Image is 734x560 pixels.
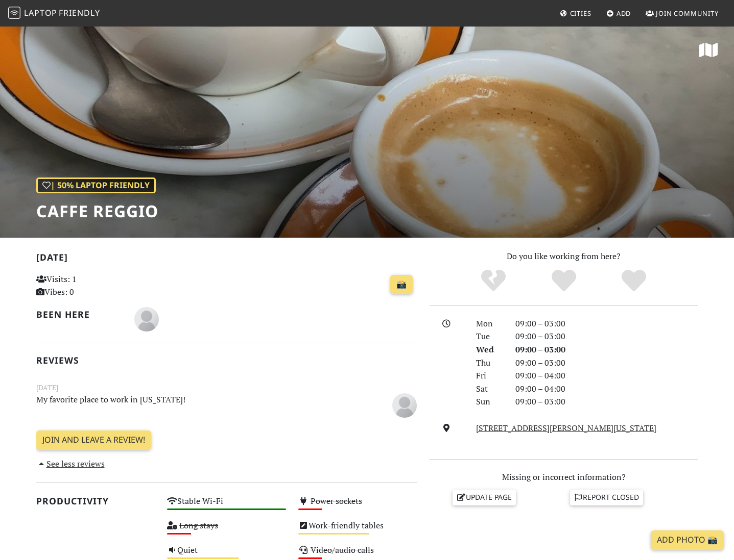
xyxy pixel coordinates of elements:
[458,268,529,294] div: No
[470,343,509,357] div: Wed
[617,9,631,18] span: Add
[311,544,374,555] s: Video/audio calls
[509,317,704,330] div: 09:00 – 03:00
[430,471,698,484] p: Missing or incorrect information?
[390,275,413,294] a: 📸
[30,382,423,393] small: [DATE]
[179,520,218,531] s: Long stays
[292,518,423,543] div: Work-friendly tables
[24,7,57,18] span: Laptop
[642,4,723,22] a: Join Community
[36,201,158,221] h1: Caffe Reggio
[476,422,656,434] a: [STREET_ADDRESS][PERSON_NAME][US_STATE]
[470,357,509,370] div: Thu
[570,9,591,18] span: Cities
[36,309,123,320] h2: Been here
[161,494,292,518] div: Stable Wi-Fi
[134,313,159,324] span: Cathleen F
[470,395,509,409] div: Sun
[8,7,20,19] img: LaptopFriendly
[656,9,719,18] span: Join Community
[470,369,509,383] div: Fri
[453,490,516,505] a: Update page
[509,395,704,409] div: 09:00 – 03:00
[36,177,156,194] div: | 50% Laptop Friendly
[36,430,151,450] a: Join and leave a review!
[59,7,100,18] span: Friendly
[392,393,417,418] img: blank-535327c66bd565773addf3077783bbfce4b00ec00e9fd257753287c682c7fa38.png
[36,252,417,267] h2: [DATE]
[509,330,704,343] div: 09:00 – 03:00
[30,393,358,416] p: My favorite place to work in [US_STATE]!
[651,530,724,550] a: Add Photo 📸
[470,317,509,330] div: Mon
[430,250,698,263] p: Do you like working from here?
[134,307,159,332] img: blank-535327c66bd565773addf3077783bbfce4b00ec00e9fd257753287c682c7fa38.png
[556,4,596,22] a: Cities
[509,357,704,370] div: 09:00 – 03:00
[570,490,644,505] a: Report closed
[509,343,704,357] div: 09:00 – 03:00
[8,5,100,22] a: LaptopFriendly LaptopFriendly
[470,383,509,396] div: Sat
[602,4,635,22] a: Add
[36,496,155,506] h2: Productivity
[392,399,417,410] span: Cathleen F
[311,495,362,506] s: Power sockets
[36,355,417,366] h2: Reviews
[509,369,704,383] div: 09:00 – 04:00
[529,268,599,294] div: Yes
[599,268,669,294] div: Definitely!
[509,383,704,396] div: 09:00 – 04:00
[36,273,155,299] p: Visits: 1 Vibes: 0
[36,458,105,469] a: See less reviews
[470,330,509,343] div: Tue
